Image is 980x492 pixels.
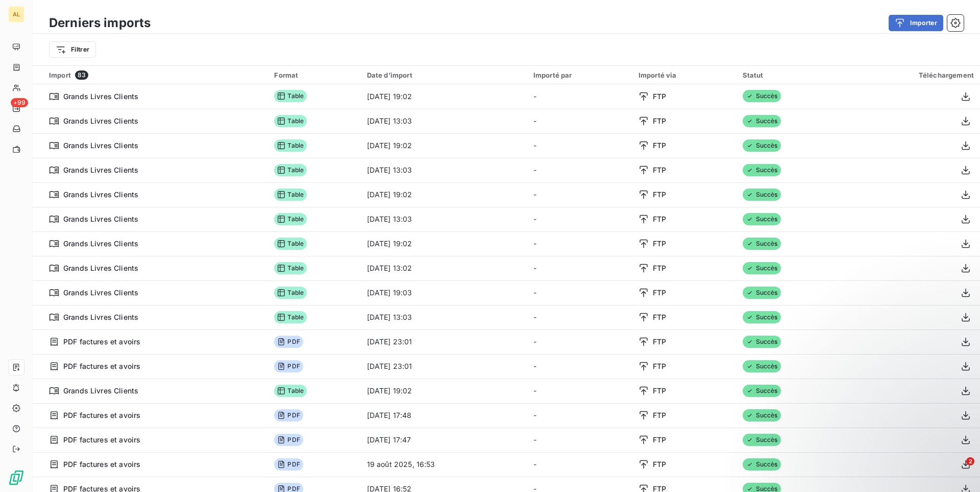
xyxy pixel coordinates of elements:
span: Table [274,90,307,102]
span: Table [274,213,307,225]
span: PDF [274,336,303,348]
td: [DATE] 23:01 [361,354,527,379]
td: - [527,133,632,158]
span: Grands Livres Clients [63,288,138,298]
span: FTP [653,386,666,396]
span: +99 [11,98,28,107]
span: Table [274,238,307,250]
span: FTP [653,140,666,151]
td: - [527,330,632,354]
td: - [527,379,632,403]
span: Grands Livres Clients [63,239,138,249]
span: FTP [653,361,666,371]
td: [DATE] 13:03 [361,158,527,182]
span: Succès [743,360,781,372]
span: PDF factures et avoirs [63,459,140,470]
span: FTP [653,91,666,102]
td: [DATE] 17:48 [361,403,527,428]
div: Format [274,71,354,79]
span: Grands Livres Clients [63,214,138,224]
td: - [527,182,632,207]
span: Succès [743,189,781,201]
a: +99 [8,100,24,116]
span: Succès [743,336,781,348]
span: Table [274,287,307,299]
span: 2 [966,457,974,465]
td: [DATE] 23:01 [361,330,527,354]
div: Date d’import [367,71,521,79]
span: PDF [274,434,303,446]
span: FTP [653,263,666,273]
span: PDF [274,409,303,421]
iframe: Intercom notifications message [776,393,980,464]
td: [DATE] 13:03 [361,305,527,330]
span: PDF factures et avoirs [63,435,140,445]
td: [DATE] 19:03 [361,280,527,305]
span: Succès [743,311,781,323]
span: Table [274,262,307,274]
span: Succès [743,90,781,102]
span: Succès [743,458,781,471]
td: [DATE] 17:47 [361,428,527,452]
td: - [527,109,632,133]
span: Succès [743,434,781,446]
span: Table [274,164,307,176]
span: Succès [743,262,781,274]
td: - [527,452,632,477]
h3: Derniers imports [49,14,151,32]
span: Grands Livres Clients [63,140,138,151]
span: PDF [274,458,303,471]
span: FTP [653,312,666,322]
td: - [527,256,632,280]
div: Statut [743,71,835,79]
span: FTP [653,214,666,224]
td: - [527,84,632,109]
span: Succès [743,287,781,299]
span: FTP [653,288,666,298]
span: FTP [653,410,666,420]
td: [DATE] 19:02 [361,182,527,207]
iframe: Intercom live chat [945,457,970,482]
td: [DATE] 19:02 [361,379,527,403]
span: Grands Livres Clients [63,116,138,126]
td: [DATE] 13:03 [361,207,527,231]
button: Filtrer [49,41,96,58]
td: [DATE] 13:02 [361,256,527,280]
span: Succès [743,139,781,152]
td: - [527,403,632,428]
span: Succès [743,115,781,127]
img: Logo LeanPay [8,470,24,486]
span: FTP [653,459,666,470]
div: Importé par [533,71,626,79]
span: FTP [653,165,666,175]
span: Succès [743,238,781,250]
span: FTP [653,337,666,347]
span: PDF factures et avoirs [63,337,140,347]
span: PDF [274,360,303,372]
span: Table [274,385,307,397]
span: Table [274,189,307,201]
span: Grands Livres Clients [63,165,138,175]
span: Succès [743,213,781,225]
td: - [527,207,632,231]
span: FTP [653,239,666,249]
div: AL [8,6,24,22]
div: Téléchargement [847,71,974,79]
span: Succès [743,409,781,421]
div: Import [49,71,262,80]
button: Importer [889,15,943,31]
td: [DATE] 19:02 [361,84,527,109]
span: Succès [743,164,781,176]
span: Table [274,139,307,152]
td: 19 août 2025, 16:53 [361,452,527,477]
td: [DATE] 13:03 [361,109,527,133]
span: FTP [653,435,666,445]
span: Succès [743,385,781,397]
td: - [527,354,632,379]
td: - [527,231,632,256]
span: 83 [75,71,88,80]
span: PDF factures et avoirs [63,361,140,371]
span: Table [274,115,307,127]
span: Grands Livres Clients [63,263,138,273]
div: Importé via [639,71,730,79]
